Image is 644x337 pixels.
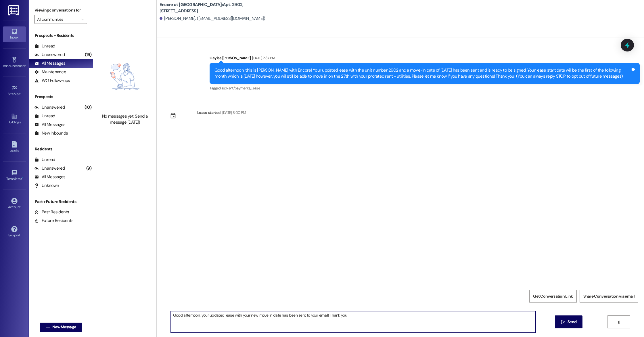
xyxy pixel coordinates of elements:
div: Residents [29,146,93,152]
span: Send [568,319,576,325]
textarea: Good afternoon, your updated lease with your new move in date has been sent to your email! Thank you [171,311,536,333]
i:  [561,320,565,324]
div: Unknown [34,183,59,189]
a: Inbox [3,26,26,42]
span: Get Conversation Link [533,293,573,299]
div: New Inbounds [34,130,68,136]
div: Lease started [197,110,221,116]
div: All Messages [34,122,65,128]
div: [DATE] 2:37 PM [251,55,275,61]
div: WO Follow-ups [34,78,70,84]
div: Prospects + Residents [29,32,93,39]
div: Tagged as: [210,84,640,92]
a: Site Visit • [3,83,26,99]
a: Buildings [3,111,26,127]
div: (10) [83,103,93,112]
div: (19) [83,50,93,59]
div: All Messages [34,174,65,180]
input: All communities [37,15,78,24]
span: • [21,91,22,95]
button: Get Conversation Link [529,290,576,303]
div: Future Residents [34,218,73,224]
div: [PERSON_NAME]. ([EMAIL_ADDRESS][DOMAIN_NAME]) [160,16,265,22]
span: • [26,63,26,67]
label: Viewing conversations for [34,6,87,15]
i:  [616,320,621,324]
div: All Messages [34,60,65,66]
div: (9) [85,164,93,173]
img: empty-state [99,43,150,110]
div: [DATE] 8:00 PM [221,110,246,116]
a: Leads [3,139,26,155]
span: Share Conversation via email [583,293,635,299]
i:  [81,17,84,22]
div: Caylee [PERSON_NAME] [210,55,640,63]
div: Unread [34,113,55,119]
div: Past + Future Residents [29,199,93,205]
a: Templates • [3,168,26,183]
span: Lease [251,86,260,91]
span: Rent/payments , [226,86,251,91]
div: Prospects [29,94,93,100]
button: Share Conversation via email [580,290,638,303]
div: Past Residents [34,209,69,215]
div: Unanswered [34,165,65,171]
i:  [46,325,50,330]
span: • [22,176,23,180]
div: Unread [34,43,55,49]
div: Unanswered [34,104,65,110]
a: Account [3,196,26,212]
a: Support [3,224,26,240]
button: Send [555,315,583,328]
b: Encore at [GEOGRAPHIC_DATA]: Apt. 2902, [STREET_ADDRESS] [160,2,275,14]
div: Good afternoon, this is [PERSON_NAME] with Encore! Your updated lease with the unit number 2902 a... [214,67,630,80]
button: New Message [40,323,82,332]
div: Maintenance [34,69,66,75]
div: Unanswered [34,52,65,58]
img: ResiDesk Logo [8,5,20,16]
span: New Message [52,324,76,330]
div: No messages yet. Send a message [DATE]! [99,113,150,126]
div: Unread [34,157,55,163]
